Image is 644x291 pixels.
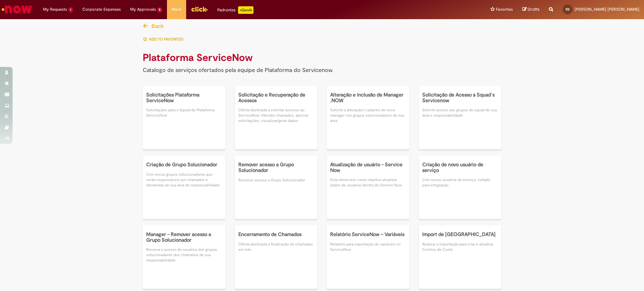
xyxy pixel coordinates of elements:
[238,6,253,14] p: +GenAi
[422,177,498,188] p: Crie novos usuários de serviço, voltado para integração
[419,86,502,149] a: Solicitação de Acesso a Squad`s Servicenow Solicite acesso aos grupos de squad de sua área e resp...
[422,107,498,118] p: Solicite acesso aos grupos de squad de sua área e responsabilidade
[330,107,406,124] p: Solicite a alteração/ cadastro de novo manager nos grupos solucionadores de sua área
[68,7,73,13] span: 1
[143,67,501,74] h4: Catalogo de serviços ofertados pela equipe de Plataforma do Servicenow.
[330,242,406,252] p: Relatório para exportação de variáveis no ServiceNow
[146,247,222,263] p: Remova o acesso de usuários dos grupos solucionadores dos chamados de sua responsabilidade
[419,156,502,219] a: Criação de novo usuário de serviço Crie novos usuários de serviço, voltado para integração
[330,177,406,188] p: Esta oferta tem como objetivo atualizar dados de usuários dentro do Service Now.
[422,92,498,103] h5: Solicitação de Acesso a Squad`s Servicenow
[157,7,163,13] span: 5
[238,178,314,183] p: Remover acesso a Grupo Solucionador
[191,4,208,14] img: click_logo_yellow_360x200.png
[330,162,406,173] h5: Atualização de usuário - Service Now
[496,6,513,13] span: Favorites
[143,86,225,149] a: Solicitações Plataforma ServiceNow Solicitações para o Squad de Plataforma ServiceNow
[238,162,314,173] h5: Remover acesso a Grupo Solucionador
[238,92,314,103] h5: Solicitação e Recuperação de Acessos
[143,33,187,46] button: Add to favorites
[1,3,33,16] img: ServiceNow
[143,225,225,289] a: Manager - Remover acesso a Grupo Solucionador Remova o acesso de usuários dos grupos solucionador...
[528,6,540,12] span: Drafts
[235,86,318,149] a: Solicitação e Recuperação de Acessos Oferta destinada a solicitar acessos ao ServiceNow: Atender ...
[575,7,639,12] span: [PERSON_NAME] [PERSON_NAME]
[143,52,501,64] h1: Plataforma ServiceNow
[235,225,318,289] a: Encerramento de Chamados Oferta destinada a finalização de chamados em lote
[143,156,225,219] a: Criação de Grupo Solucionador Crie novos grupos solucionadores que serão responsáveis por chamado...
[330,232,406,238] h5: Relatório ServiceNow – Variáveis
[217,6,253,14] div: Padroniza
[146,92,222,103] h5: Solicitações Plataforma ServiceNow
[152,22,164,30] span: Back
[327,86,409,149] a: Alteração e inclusão de Manager .NOW Solicite a alteração/ cadastro de novo manager nos grupos so...
[43,6,67,13] span: My Requests
[146,107,222,118] p: Solicitações para o Squad de Plataforma ServiceNow
[238,242,314,252] p: Oferta destinada a finalização de chamados em lote
[419,225,502,289] a: Import de [GEOGRAPHIC_DATA] Realizar a importação para criar e atualizar Centros de Custo
[143,19,167,33] button: Back
[235,156,318,219] a: Remover acesso a Grupo Solucionador Remover acesso a Grupo Solucionador
[146,232,222,243] h5: Manager - Remover acesso a Grupo Solucionador
[422,242,498,252] p: Realizar a importação para criar e atualizar Centros de Custo
[327,156,409,219] a: Atualização de usuário - Service Now Esta oferta tem como objetivo atualizar dados de usuários de...
[330,92,406,103] h5: Alteração e inclusão de Manager .NOW
[149,37,183,42] span: Add to favorites
[522,7,540,13] a: Drafts
[238,232,314,238] h5: Encerramento de Chamados
[146,162,222,168] h5: Criação de Grupo Solucionador
[566,7,569,11] span: RS
[82,6,121,13] span: Corporate Expenses
[422,162,498,173] h5: Criação de novo usuário de serviço
[130,6,156,13] span: My Approvals
[238,107,314,124] p: Oferta destinada a solicitar acessos ao ServiceNow: Atender chamados, aprovar solicitações, visua...
[422,232,498,238] h5: Import de [GEOGRAPHIC_DATA]
[146,172,222,188] p: Crie novos grupos solucionadores que serão responsáveis por chamados e demandas de sua área de re...
[327,225,409,289] a: Relatório ServiceNow – Variáveis Relatório para exportação de variáveis no ServiceNow
[172,6,181,13] span: More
